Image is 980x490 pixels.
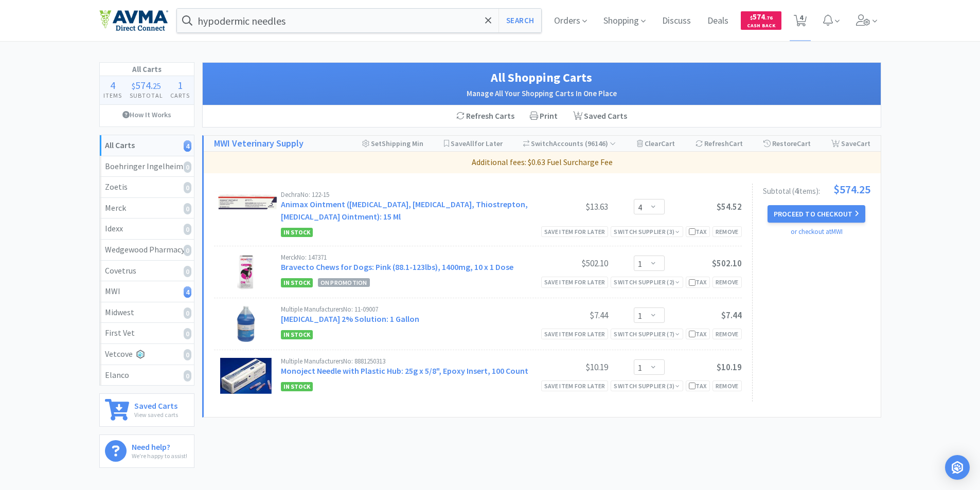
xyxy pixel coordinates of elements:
div: $7.44 [531,309,608,321]
a: Animax Ointment ([MEDICAL_DATA], [MEDICAL_DATA], Thiostrepton, [MEDICAL_DATA] Ointment): 15 Ml [281,199,528,222]
div: Multiple Manufacturers No: 11-09007 [281,306,531,313]
a: All Carts4 [100,135,194,156]
i: 0 [184,307,191,319]
a: Merck0 [100,198,194,219]
div: Tax [689,227,707,237]
div: Accounts [523,136,616,151]
span: Cart [729,139,743,148]
div: Dechra No: 122-15 [281,191,531,198]
i: 0 [184,266,191,277]
div: Remove [712,329,742,339]
div: Remove [712,277,742,287]
span: $574.25 [833,184,870,195]
div: Save [831,136,870,151]
div: MWI [105,285,189,298]
div: Covetrus [105,264,189,278]
a: First Vet0 [100,323,194,344]
i: 4 [184,286,191,298]
div: Merck No: 147371 [281,254,531,261]
a: 4 [790,17,811,27]
span: 1 [177,79,183,92]
span: All [466,139,474,148]
div: Refresh [696,136,743,151]
span: Switch [531,139,553,148]
a: Saved Carts [565,105,635,127]
a: [MEDICAL_DATA] 2% Solution: 1 Gallon [281,314,419,324]
span: $502.10 [712,258,742,269]
span: In Stock [281,330,313,339]
span: $10.19 [717,361,742,373]
a: MWI Veterinary Supply [214,136,304,151]
div: $13.63 [531,201,608,213]
i: 0 [184,161,191,173]
span: Save for Later [451,139,503,148]
a: Deals [703,16,733,26]
strong: All Carts [105,140,135,150]
span: 574 [135,79,151,92]
span: 574 [750,12,773,22]
div: Boehringer Ingelheim [105,160,189,173]
h2: Manage All Your Shopping Carts In One Place [213,87,870,100]
div: Vetcove [105,348,189,361]
div: Wedgewood Pharmacy [105,243,189,257]
a: Discuss [658,16,695,26]
div: Elanco [105,369,189,382]
h6: Saved Carts [134,399,178,410]
img: f3b3cfe9cf984a189db8d62a4fa964f5_6419.png [231,306,260,342]
img: 94fabe49ece2418ab7b6f8ee3e848233_16114.png [237,254,255,290]
a: Zoetis0 [100,177,194,198]
div: Save item for later [541,277,609,287]
span: On Promotion [318,278,370,287]
div: Midwest [105,306,189,319]
span: In Stock [281,382,313,391]
h4: Carts [167,90,194,100]
div: Print [522,105,565,127]
h4: Items [100,90,126,100]
div: Remove [712,380,742,391]
img: 3cf4e794e4e24083b7043a39a27c2020_1451.png [220,358,272,394]
a: Elanco0 [100,365,194,386]
img: e4e33dab9f054f5782a47901c742baa9_102.png [99,10,168,31]
div: Zoetis [105,180,189,194]
img: c3f685acf0f7416b8c45b6554a4ef553_17964.png [214,191,278,212]
div: Switch Supplier ( 3 ) [614,227,680,237]
div: Switch Supplier ( 2 ) [614,277,680,287]
a: Wedgewood Pharmacy0 [100,240,194,261]
a: Midwest0 [100,302,194,323]
div: $10.19 [531,361,608,373]
button: Proceed to Checkout [768,205,865,223]
p: We're happy to assist! [132,451,187,461]
div: Remove [712,226,742,237]
a: MWI4 [100,281,194,302]
a: Bravecto Chews for Dogs: Pink (88.1-123lbs), 1400mg, 10 x 1 Dose [281,262,513,272]
i: 0 [184,224,191,235]
div: First Vet [105,326,189,340]
div: Refresh Carts [449,105,522,127]
a: $574.76Cash Back [741,7,781,34]
div: Tax [689,277,707,287]
div: Open Intercom Messenger [945,455,970,480]
a: Covetrus0 [100,261,194,282]
div: Clear [637,136,675,151]
h1: All Carts [100,63,194,76]
div: Shipping Min [362,136,423,151]
span: In Stock [281,228,313,237]
i: 4 [184,140,191,152]
div: Save item for later [541,380,609,391]
a: Monoject Needle with Plastic Hub: 25g x 5/8", Epoxy Insert, 100 Count [281,366,528,376]
a: or checkout at MWI [791,227,843,236]
span: $7.44 [721,310,742,321]
a: Boehringer Ingelheim0 [100,156,194,177]
h1: All Shopping Carts [213,68,870,87]
i: 0 [184,370,191,382]
span: 4 [110,79,115,92]
a: Vetcove0 [100,344,194,365]
span: In Stock [281,278,313,287]
i: 0 [184,182,191,193]
div: Multiple Manufacturers No: 8881250313 [281,358,531,365]
a: Idexx0 [100,219,194,240]
span: Cart [661,139,675,148]
i: 0 [184,349,191,360]
h6: Need help? [132,440,187,451]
